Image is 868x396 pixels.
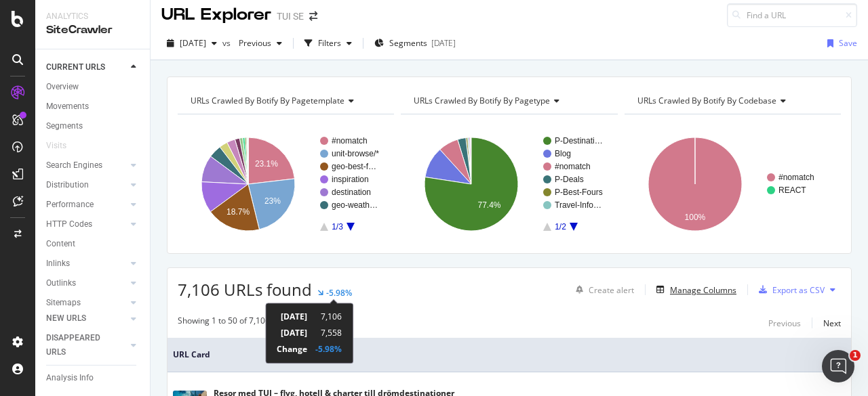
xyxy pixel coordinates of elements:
[850,350,861,361] span: 1
[651,282,736,298] button: Manage Columns
[178,278,312,301] span: 7,106 URLs found
[161,3,271,26] div: URL Explorer
[326,287,352,299] div: -5.98%
[46,311,127,326] a: NEW URLS
[823,315,841,331] button: Next
[823,317,841,329] div: Next
[46,80,79,94] div: Overview
[46,371,140,385] a: Analysis Info
[46,22,139,38] div: SiteCrawler
[332,149,379,158] text: unit-browse/*
[46,371,94,385] div: Analysis Info
[180,37,206,49] span: 2025 Sep. 1st
[255,159,278,169] text: 23.1%
[555,162,591,171] text: #nomatch
[178,125,391,243] svg: A chart.
[46,198,94,212] div: Performance
[46,217,127,232] a: HTTP Codes
[389,37,427,49] span: Segments
[191,95,344,106] span: URLs Crawled By Botify By pagetemplate
[299,32,357,54] button: Filters
[332,162,376,171] text: geo-best-f…
[414,95,550,106] span: URLs Crawled By Botify By pagetype
[637,95,776,106] span: URLs Crawled By Botify By codebase
[161,32,222,54] button: [DATE]
[555,222,566,232] text: 1/2
[46,60,105,74] div: CURRENT URLS
[46,11,139,22] div: Analytics
[318,37,341,49] div: Filters
[277,341,307,357] td: Change
[264,196,281,206] text: 23%
[401,125,614,243] svg: A chart.
[625,125,837,243] svg: A chart.
[589,284,634,296] div: Create alert
[222,37,233,49] span: vs
[822,32,857,54] button: Save
[173,349,835,361] span: URL Card
[478,200,501,210] text: 77.4%
[332,200,378,210] text: geo-weath…
[768,315,801,331] button: Previous
[555,136,603,146] text: P-Destinati…
[315,344,342,355] div: -5.98%
[46,158,127,173] a: Search Engines
[46,100,140,114] a: Movements
[411,90,605,112] h4: URLs Crawled By Botify By pagetype
[768,317,801,329] div: Previous
[46,296,81,310] div: Sitemaps
[233,37,271,49] span: Previous
[46,237,140,251] a: Content
[46,311,86,326] div: NEW URLS
[277,9,304,23] div: TUI SE
[188,90,382,112] h4: URLs Crawled By Botify By pagetemplate
[555,175,584,184] text: P-Deals
[46,198,127,212] a: Performance
[46,257,70,271] div: Inlinks
[727,3,857,27] input: Find a URL
[46,60,127,74] a: CURRENT URLS
[46,217,92,232] div: HTTP Codes
[332,222,343,232] text: 1/3
[778,185,806,195] text: REACT
[46,80,140,94] a: Overview
[277,309,307,325] td: [DATE]
[178,315,298,331] div: Showing 1 to 50 of 7,106 entries
[46,178,127,192] a: Distribution
[635,90,829,112] h4: URLs Crawled By Botify By codebase
[46,331,115,359] div: DISAPPEARED URLS
[670,284,736,296] div: Manage Columns
[555,149,571,158] text: Blog
[772,284,825,296] div: Export as CSV
[46,139,80,153] a: Visits
[822,350,854,382] iframe: Intercom live chat
[307,309,342,325] td: 7,106
[46,296,127,310] a: Sitemaps
[46,257,127,271] a: Inlinks
[46,119,140,133] a: Segments
[46,100,89,114] div: Movements
[555,200,601,210] text: Travel-Info…
[753,279,825,301] button: Export as CSV
[46,158,102,173] div: Search Engines
[46,276,127,290] a: Outlinks
[369,32,461,54] button: Segments[DATE]
[46,178,89,192] div: Distribution
[570,279,634,301] button: Create alert
[46,139,66,153] div: Visits
[684,213,705,222] text: 100%
[226,207,250,217] text: 18.7%
[555,188,603,197] text: P-Best-Fours
[277,325,307,341] td: [DATE]
[332,188,371,197] text: destination
[46,237,75,251] div: Content
[431,37,456,49] div: [DATE]
[839,37,857,49] div: Save
[46,119,83,133] div: Segments
[46,331,127,359] a: DISAPPEARED URLS
[46,276,76,290] div: Outlinks
[307,325,342,341] td: 7,558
